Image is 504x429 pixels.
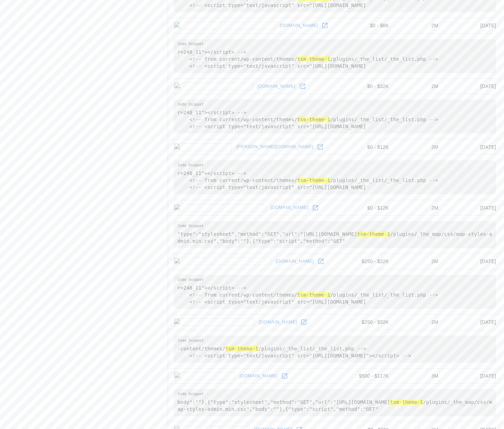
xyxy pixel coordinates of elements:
td: 2M [394,79,444,94]
a: [DOMAIN_NAME] [274,256,316,267]
a: [DOMAIN_NAME] [257,317,299,328]
pre: r=248_11"></script> --> <!-- from current/wp-content/themes/ /plugins/_the_list/_the_list.php -->... [174,275,496,309]
a: [DOMAIN_NAME] [256,81,297,92]
td: [DATE] [444,314,502,330]
img: paulasdonuts.com icon [174,82,253,90]
td: 2M [394,254,444,269]
td: [DATE] [444,254,502,269]
a: Open sterlinglandscape.com in new window [310,203,321,213]
img: sweetwatersdonuts.com icon [174,257,271,265]
a: Open paulasdonuts.com in new window [297,81,308,92]
td: [DATE] [444,368,502,384]
hl: tsm-theme-1 [297,56,330,62]
td: 2M [394,314,444,330]
td: 2M [394,139,444,155]
pre: "type":"stylesheet","method":"GET","url":"[URL][DOMAIN_NAME] /plugins/_the_map/css/map-styles-adm... [174,221,496,248]
td: [DATE] [444,200,502,216]
hl: tsm-theme-1 [225,346,258,351]
pre: r=248_11"></script> --> <!-- from current/wp-content/themes/ /plugins/_the_list/_the_list.php -->... [174,39,496,73]
pre: r=248_11"></script> --> <!-- from current/wp-content/themes/ /plugins/_the_list/_the_list.php -->... [174,160,496,194]
td: [DATE] [444,139,502,155]
hl: tsm-theme-1 [297,117,330,122]
td: $0 - $12K [342,139,395,155]
td: $500 - $117K [342,368,395,384]
a: Open maccvp.com in new window [279,371,290,381]
td: 2M [394,18,444,33]
a: Open sweetwatersdonuts.com in new window [316,256,326,267]
a: [DOMAIN_NAME] [238,371,279,381]
td: $250 - $52K [342,314,395,330]
td: $250 - $22K [342,254,395,269]
hl: tsm-theme-1 [357,231,390,237]
iframe: Drift Widget Chat Controller [469,379,496,406]
hl: tsm-theme-1 [390,399,423,405]
hl: tsm-theme-1 [297,292,330,298]
td: 3M [394,368,444,384]
a: [PERSON_NAME][DOMAIN_NAME] [235,141,315,152]
pre: -content/themes/ /plugins/_the_list/_the_list.php --> <!-- <script type="text/javascript" src="[U... [174,336,496,363]
td: $0 - $12K [342,200,395,216]
td: [DATE] [444,18,502,33]
td: [DATE] [444,79,502,94]
a: [DOMAIN_NAME] [269,202,310,213]
img: whaleychildren.org icon [174,318,254,326]
a: Open whaleychildren.org in new window [299,317,309,327]
img: ripvanwinklegardens.com icon [174,22,275,29]
td: $0 - $6K [342,18,395,33]
hl: tsm-theme-1 [297,177,330,183]
a: Open tabash.com in new window [315,142,326,152]
a: Open ripvanwinklegardens.com in new window [320,20,330,31]
a: [DOMAIN_NAME] [278,20,320,31]
img: tabash.com icon [174,143,232,151]
td: $0 - $32K [342,79,395,94]
pre: r=248_11"></script> --> <!-- from current/wp-content/themes/ /plugins/_the_list/_the_list.php -->... [174,100,496,133]
img: maccvp.com icon [174,372,235,380]
td: 2M [394,200,444,216]
pre: body":""},{"type":"stylesheet","method":"GET","url":"[URL][DOMAIN_NAME] /plugins/_the_map/css/map... [174,389,496,416]
img: sterlinglandscape.com icon [174,204,266,212]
